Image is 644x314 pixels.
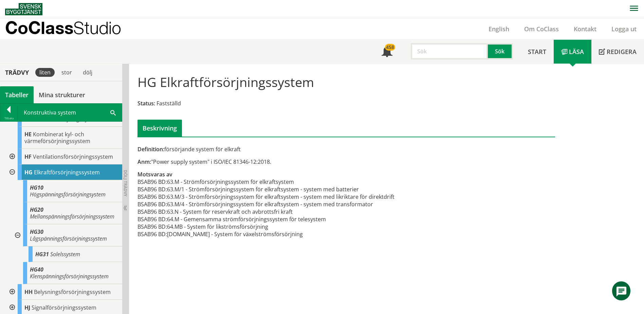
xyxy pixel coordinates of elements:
span: Anm: [137,158,151,165]
span: Start [528,48,546,56]
div: försörjande system för elkraft [137,145,412,153]
td: BSAB96 BD: [137,223,167,230]
span: Redigera [607,48,637,56]
a: CoClassStudio [5,18,136,39]
span: HJ [24,304,30,311]
td: 64.MB - System för likströmsförsörjning [167,223,394,230]
span: Högspänningsförsörjningsystem [30,191,106,198]
span: Belysningsförsörjningssystem [34,288,111,296]
span: Lågspänningsförsörjningssystem [30,235,107,242]
span: HG31 [35,250,49,258]
a: Läsa [554,40,591,64]
span: Signalförsörjningssystem [32,304,96,311]
span: Mellanspänningsförsörjningssystem [30,213,114,220]
td: 63.M - Strömförsörjningssystem för elkraftsystem [167,178,394,186]
button: Sök [488,43,513,59]
div: Konstruktiva system [18,104,122,121]
div: liten [35,68,55,77]
div: stor [57,68,76,77]
span: HG [24,169,33,176]
a: 458 [374,40,400,64]
a: Mina strukturer [34,86,90,103]
td: 63.M/4 - Strömförsörjningssystem för elkraftsystem - system med transformator [167,200,394,208]
span: Motsvaras av [137,171,172,178]
span: Fastställd [157,100,181,107]
p: CoClass [5,24,121,32]
td: BSAB96 BD: [137,215,167,223]
span: Klenspänningsförsörjningssystem [30,273,109,280]
span: Dölj trädvy [123,170,128,196]
td: BSAB96 BD: [137,186,167,193]
a: Logga ut [604,25,644,33]
span: HF [24,153,32,160]
span: Definition: [137,145,164,153]
span: Studio [73,18,121,38]
span: HG10 [30,184,43,191]
span: Sök i tabellen [110,109,116,116]
img: Svensk Byggtjänst [5,3,42,15]
span: Solelssystem [50,250,80,258]
input: Sök [411,43,488,59]
td: BSAB96 BD: [137,230,167,238]
div: dölj [79,68,96,77]
span: Elkraftförsörjningssystem [34,169,100,176]
td: 63.M/3 - Strömförsörjningssystem för elkraftsystem - system med likriktare för direktdrift [167,193,394,200]
div: Tillbaka [0,116,17,121]
a: Kontakt [566,25,604,33]
div: Beskrivning [137,120,182,137]
td: BSAB96 BD: [137,200,167,208]
span: HE [24,130,32,138]
span: HG20 [30,206,43,213]
td: 63.M/1 - Strömförsörjningssystem för elkraftsystem - system med batterier [167,186,394,193]
div: 458 [385,44,395,51]
td: 64.M - Gemensamma strömförsörjningssystem för telesystem [167,215,394,223]
td: BSAB96 BD: [137,208,167,215]
a: Redigera [591,40,644,64]
a: Om CoClass [517,25,566,33]
span: Status: [137,100,155,107]
td: BSAB96 BD: [137,193,167,200]
span: HG30 [30,228,43,235]
a: Start [520,40,554,64]
h1: HG Elkraftförsörjningssystem [137,74,314,89]
span: Notifikationer [382,47,392,58]
span: HH [24,288,33,296]
span: Kombinerat kyl- och värmeförsörjningssystem [24,130,90,145]
div: Trädvy [1,69,33,76]
span: Läsa [569,48,584,56]
td: [DOMAIN_NAME] - System för växelströmsförsörjning [167,230,394,238]
div: "Power supply system" i ISO/IEC 81346-12:2018. [137,158,412,165]
td: 63.N - System för reservkraft och avbrottsfri kraft [167,208,394,215]
td: BSAB96 BD: [137,178,167,186]
a: English [481,25,517,33]
span: HG40 [30,266,43,273]
span: Ventilationsförsörjningssystem [33,153,113,160]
